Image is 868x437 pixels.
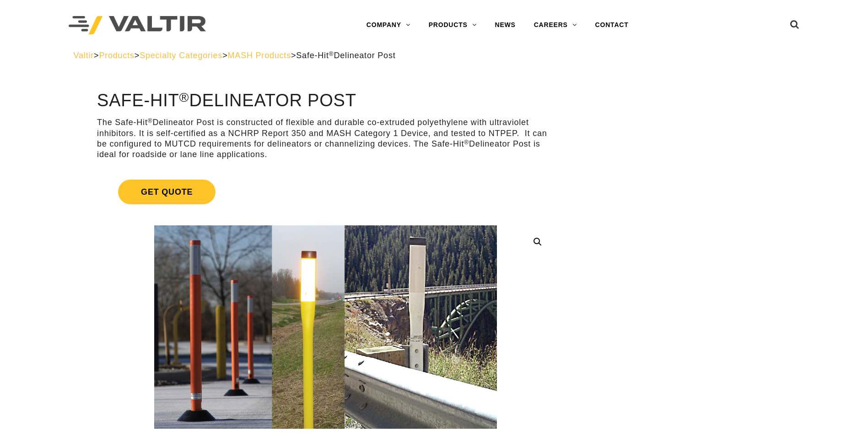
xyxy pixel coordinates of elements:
p: The Safe-Hit Delineator Post is constructed of flexible and durable co-extruded polyethylene with... [97,117,554,160]
sup: ® [464,139,469,146]
a: MASH Products [228,51,291,60]
sup: ® [329,50,334,57]
a: Products [99,51,134,60]
h1: Safe-Hit Delineator Post [97,91,554,110]
sup: ® [179,90,189,104]
a: Valtir [74,51,94,60]
a: Get Quote [97,169,554,215]
img: Valtir [69,16,206,35]
span: Get Quote [118,180,216,204]
a: CONTACT [586,16,638,34]
a: CAREERS [525,16,586,34]
sup: ® [148,117,153,124]
a: COMPANY [357,16,420,34]
a: PRODUCTS [420,16,486,34]
a: NEWS [486,16,525,34]
span: Safe-Hit Delineator Post [296,51,395,60]
div: > > > > [74,50,795,61]
a: Specialty Categories [140,51,222,60]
